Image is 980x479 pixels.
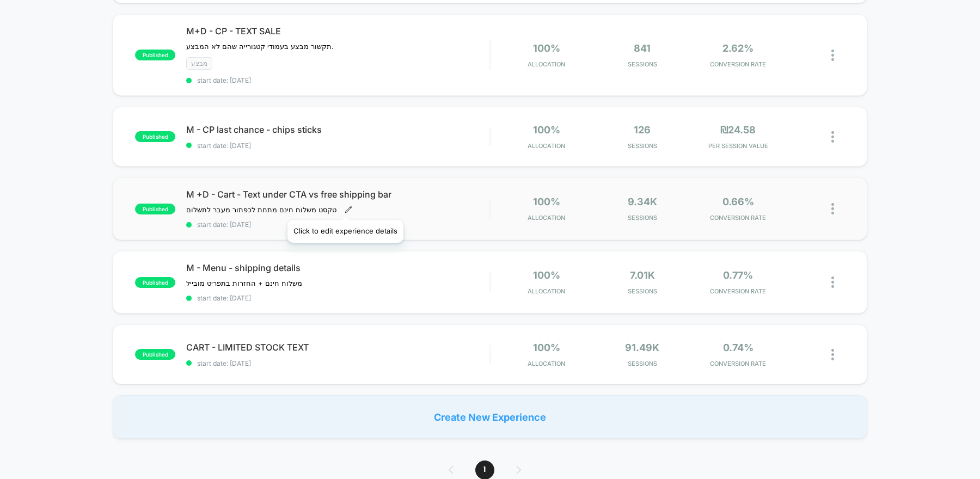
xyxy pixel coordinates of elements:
[135,204,175,214] span: published
[630,269,655,281] span: 7.01k
[186,342,489,353] span: CART - LIMITED STOCK TEXT
[528,287,565,295] span: Allocation
[186,189,489,200] span: M +D - Cart - Text under CTA vs free shipping bar
[693,60,783,68] span: CONVERSION RATE
[723,342,754,353] span: 0.74%
[135,349,175,360] span: published
[723,269,753,281] span: 0.77%
[597,60,688,68] span: Sessions
[186,76,489,84] span: start date: [DATE]
[186,294,489,302] span: start date: [DATE]
[533,269,560,281] span: 100%
[693,360,783,367] span: CONVERSION RATE
[625,342,659,353] span: 91.49k
[186,205,336,214] span: טקסט משלוח חינם מתחת לכפתור מעבר לתשלום
[597,360,688,367] span: Sessions
[113,395,867,439] div: Create New Experience
[722,42,754,54] span: 2.62%
[135,131,175,142] span: published
[634,42,651,54] span: 841
[186,262,489,273] span: M - Menu - shipping details
[634,124,651,136] span: 126
[533,42,560,54] span: 100%
[186,26,489,36] span: M+D - CP - TEXT SALE
[528,142,565,150] span: Allocation
[186,57,212,70] span: מבצע
[693,287,783,295] span: CONVERSION RATE
[135,277,175,288] span: published
[597,214,688,222] span: Sessions
[831,203,834,214] img: close
[186,124,489,135] span: M - CP last chance - chips sticks
[831,50,834,61] img: close
[135,50,175,60] span: published
[186,220,489,229] span: start date: [DATE]
[597,287,688,295] span: Sessions
[186,279,302,287] span: משלוח חינם + החזרות בתפריט מובייל
[722,196,754,207] span: 0.66%
[831,349,834,360] img: close
[186,142,489,150] span: start date: [DATE]
[528,214,565,222] span: Allocation
[186,42,334,51] span: תקשור מבצע בעמודי קטגורייה שהם לא המבצע.
[533,196,560,207] span: 100%
[533,124,560,136] span: 100%
[831,277,834,288] img: close
[693,214,783,222] span: CONVERSION RATE
[831,131,834,143] img: close
[533,342,560,353] span: 100%
[528,360,565,367] span: Allocation
[528,60,565,68] span: Allocation
[720,124,756,136] span: ₪24.58
[597,142,688,150] span: Sessions
[186,359,489,367] span: start date: [DATE]
[628,196,657,207] span: 9.34k
[693,142,783,150] span: PER SESSION VALUE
